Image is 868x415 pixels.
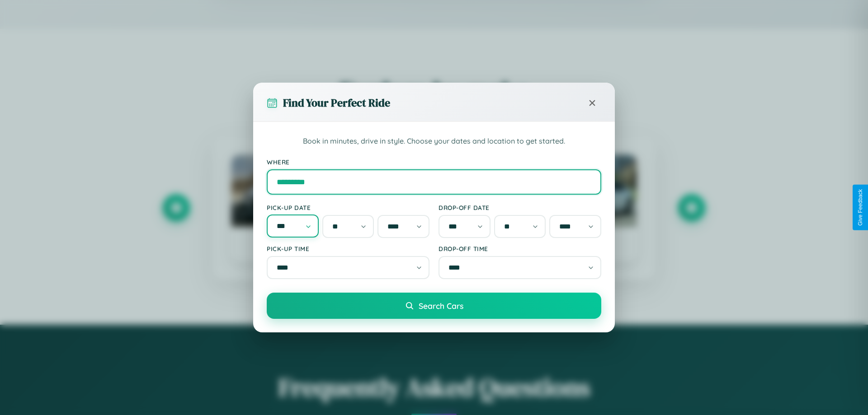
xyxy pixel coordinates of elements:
[439,245,601,252] label: Drop-off Time
[267,245,429,252] label: Pick-up Time
[419,301,463,311] span: Search Cars
[267,293,601,319] button: Search Cars
[267,135,601,147] p: Book in minutes, drive in style. Choose your dates and location to get started.
[267,158,601,166] label: Where
[267,204,429,211] label: Pick-up Date
[283,95,390,110] h3: Find Your Perfect Ride
[439,204,601,211] label: Drop-off Date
